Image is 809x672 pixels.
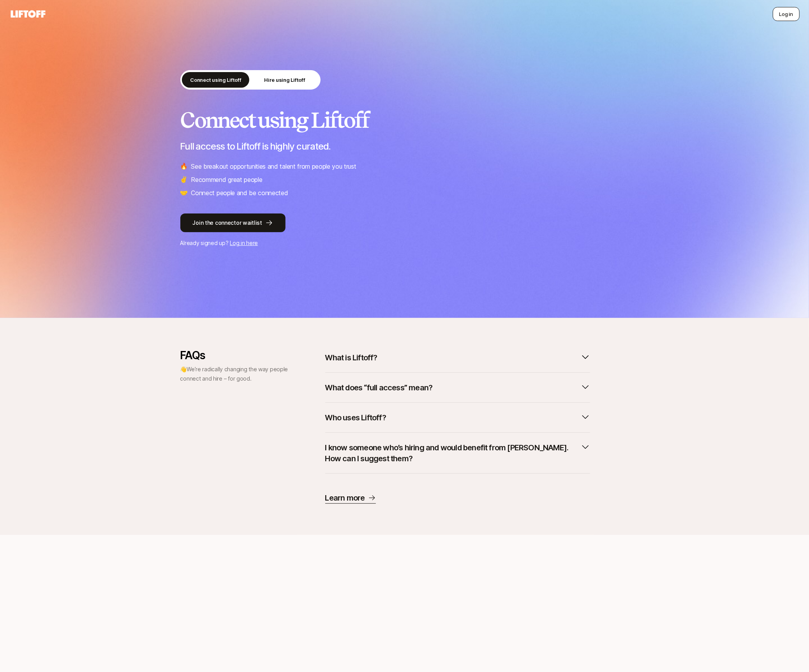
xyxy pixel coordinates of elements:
span: ✌️ [180,175,188,185]
p: What is Liftoff? [325,352,377,363]
a: Log in here [230,240,258,246]
p: Connect using Liftoff [190,76,241,84]
span: 🤝 [180,188,188,198]
p: FAQs [180,349,289,362]
p: What does “full access” mean? [325,382,433,393]
p: Recommend great people [191,175,263,185]
p: Full access to Liftoff is highly curated. [180,141,629,152]
span: 🔥 [180,161,188,171]
a: Join the connector waitlist [180,213,629,232]
button: What is Liftoff? [325,349,590,366]
a: Learn more [325,492,376,504]
p: 👋 [180,365,289,383]
button: What does “full access” mean? [325,379,590,396]
p: I know someone who’s hiring and would benefit from [PERSON_NAME]. How can I suggest them? [325,442,578,464]
button: Join the connector waitlist [180,213,286,232]
p: Who uses Liftoff? [325,412,386,423]
p: See breakout opportunities and talent from people you trust [191,161,356,171]
button: Log in [773,7,800,21]
h2: Connect using Liftoff [180,108,629,132]
button: Who uses Liftoff? [325,409,590,426]
span: We’re radically changing the way people connect and hire – for good. [180,366,288,382]
p: Learn more [325,492,365,503]
button: I know someone who’s hiring and would benefit from [PERSON_NAME]. How can I suggest them? [325,439,590,467]
p: Already signed up? [180,238,629,248]
p: Connect people and be connected [191,188,288,198]
p: Hire using Liftoff [264,76,305,84]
